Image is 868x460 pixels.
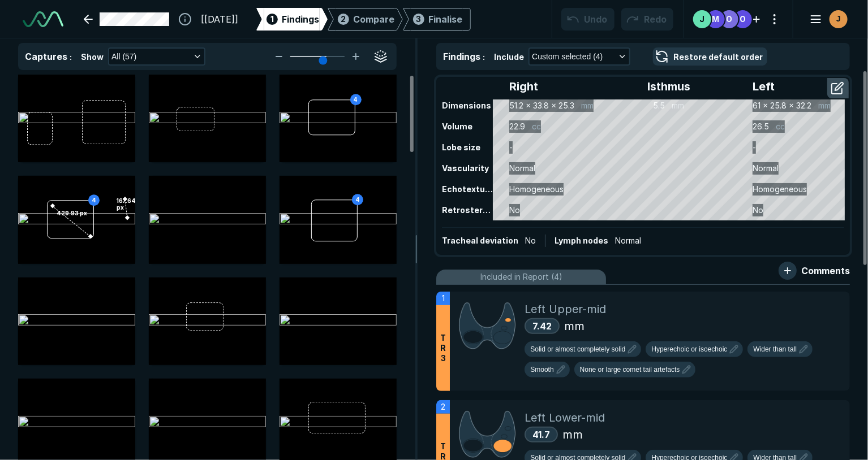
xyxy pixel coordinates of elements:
[354,12,395,26] span: Compare
[836,13,841,25] span: J
[525,236,536,245] span: No
[282,12,320,26] span: Findings
[712,13,720,25] span: M
[436,292,850,391] li: 1TR3Left Upper-mid7.42mm
[700,13,705,25] span: J
[615,236,641,245] span: Normal
[270,13,274,25] span: 1
[561,8,615,31] button: Undo
[720,10,738,28] div: avatar-name
[580,364,680,375] span: None or large comet tail artefacts
[111,50,136,63] span: All (57)
[530,344,625,354] span: Solid or almost completely solid
[201,12,238,26] span: [[DATE]]
[440,333,446,363] span: T R 3
[442,292,445,305] span: 1
[727,13,733,25] span: O
[651,344,727,354] span: Hyperechoic or isoechoic
[532,320,552,332] span: 7.42
[734,10,752,28] div: avatar-name
[653,47,767,66] button: Restore default order
[483,52,485,62] span: :
[494,51,524,63] span: Include
[525,301,606,318] span: Left Upper-mid
[693,10,711,28] div: avatar-name
[480,271,562,283] span: Included in Report (4)
[530,364,553,375] span: Smooth
[532,50,603,63] span: Custom selected (4)
[459,409,515,459] img: xrYFtMAAAAGSURBVAMAO32P0YCuiQsAAAAASUVORK5CYII=
[443,51,480,62] span: Findings
[70,52,72,62] span: :
[525,409,605,426] span: Left Lower-mid
[25,51,67,62] span: Captures
[562,426,583,443] span: mm
[18,7,68,32] a: See-Mode Logo
[459,301,515,351] img: 9SXE2VAAAABklEQVQDAJrMj9Gx5WNMAAAAAElFTkSuQmCC
[429,12,463,26] div: Finalise
[328,8,403,31] div: 2Compare
[403,8,471,31] div: 3Finalise
[564,318,585,335] span: mm
[442,236,518,245] span: Tracheal deviation
[740,13,746,25] span: O
[621,8,673,31] button: Redo
[256,8,328,31] div: 1Findings
[707,10,725,28] div: avatar-name
[830,10,848,28] div: avatar-name
[441,401,445,413] span: 2
[555,236,608,245] span: Lymph nodes
[801,264,850,277] span: Comments
[341,13,346,25] span: 2
[23,11,63,27] img: See-Mode Logo
[416,13,421,25] span: 3
[753,344,797,354] span: Wider than tall
[81,51,104,63] span: Show
[802,8,850,31] button: avatar-name
[532,429,550,440] span: 41.7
